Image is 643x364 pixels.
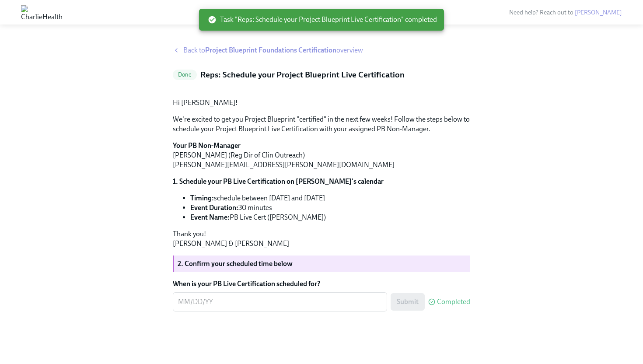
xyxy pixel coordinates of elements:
p: Thank you! [PERSON_NAME] & [PERSON_NAME] [173,229,470,248]
p: [PERSON_NAME] (Reg Dir of Clin Outreach) [PERSON_NAME][EMAIL_ADDRESS][PERSON_NAME][DOMAIN_NAME] [173,141,470,170]
li: 30 minutes [190,203,470,213]
li: PB Live Cert ([PERSON_NAME]) [190,213,470,222]
p: Hi [PERSON_NAME]! [173,98,470,108]
span: Task "Reps: Schedule your Project Blueprint Live Certification" completed [208,15,437,24]
strong: Event Duration: [190,203,238,212]
li: schedule between [DATE] and [DATE] [190,193,470,203]
strong: Project Blueprint Foundations Certification [205,46,336,54]
a: Back toProject Blueprint Foundations Certificationoverview [173,45,470,55]
h5: Reps: Schedule your Project Blueprint Live Certification [200,69,405,80]
p: We're excited to get you Project Blueprint "certified" in the next few weeks! Follow the steps be... [173,115,470,134]
strong: Event Name: [190,213,230,221]
span: Completed [437,298,470,305]
img: CharlieHealth [21,5,63,19]
span: Done [173,71,197,78]
span: Back to overview [183,45,363,55]
strong: Timing: [190,194,214,202]
a: [PERSON_NAME] [575,9,622,16]
label: When is your PB Live Certification scheduled for? [173,279,470,289]
strong: 2. Confirm your scheduled time below [178,259,293,268]
span: Need help? Reach out to [509,9,622,16]
strong: Your PB Non-Manager [173,141,241,150]
strong: 1. Schedule your PB Live Certification on [PERSON_NAME]'s calendar [173,177,384,185]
